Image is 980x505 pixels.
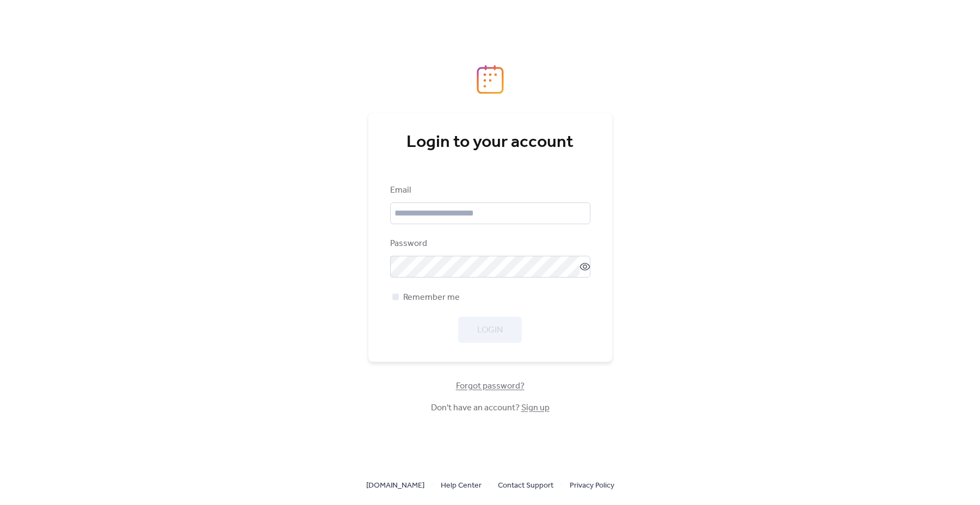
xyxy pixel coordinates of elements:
div: Password [390,237,588,250]
span: Privacy Policy [570,479,614,492]
span: Remember me [403,291,460,304]
span: Don't have an account? [431,402,550,415]
a: [DOMAIN_NAME] [366,478,424,492]
span: Forgot password? [456,380,525,393]
a: Privacy Policy [570,478,614,492]
div: Login to your account [390,132,590,153]
span: Contact Support [498,479,553,492]
a: Contact Support [498,478,553,492]
a: Sign up [521,399,550,416]
a: Forgot password? [456,383,525,389]
span: [DOMAIN_NAME] [366,479,424,492]
img: logo [477,65,504,94]
div: Email [390,184,588,197]
span: Help Center [441,479,482,492]
a: Help Center [441,478,482,492]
